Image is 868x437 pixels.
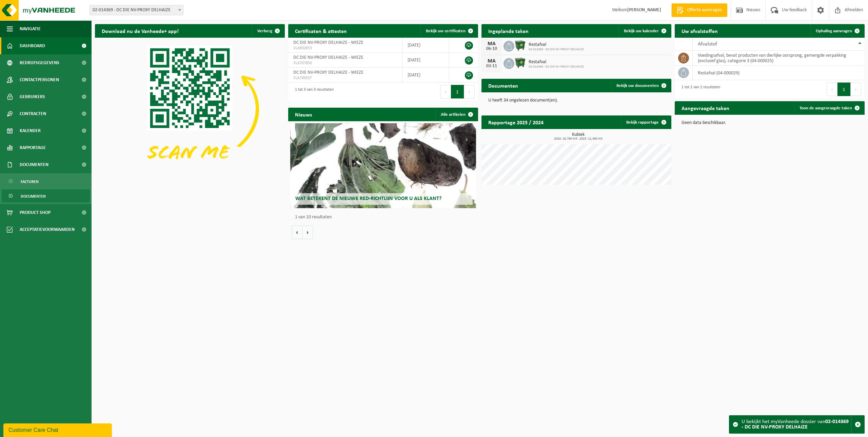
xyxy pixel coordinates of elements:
[20,105,46,122] span: Contracten
[810,24,864,38] a: Ophaling aanvragen
[435,108,477,121] a: Alle artikelen
[671,3,727,17] a: Offerte aanvragen
[485,58,498,64] div: MA
[402,53,449,68] td: [DATE]
[295,196,441,201] span: Wat betekent de nieuwe RED-richtlijn voor u als klant?
[794,101,864,115] a: Toon de aangevraagde taken
[20,122,41,139] span: Kalender
[20,156,48,173] span: Documenten
[611,79,671,92] a: Bekijk uw documenten
[529,59,584,65] span: Restafval
[20,20,41,37] span: Navigatie
[288,24,354,37] h2: Certificaten & attesten
[816,29,852,33] span: Ophaling aanvragen
[20,54,59,71] span: Bedrijfsgegevens
[827,83,837,96] button: Previous
[3,422,113,437] iframe: chat widget
[90,5,183,15] span: 02-014369 - DC DIE NV-PROXY DELHAIZE
[481,79,525,92] h2: Documenten
[20,221,75,238] span: Acceptatievoorwaarden
[293,45,397,51] span: VLA902853
[292,225,302,239] button: Vorige
[851,83,861,96] button: Next
[95,38,285,180] img: Download de VHEPlus App
[682,121,858,125] p: Geen data beschikbaar.
[2,175,90,188] a: Facturen
[742,416,851,433] div: U bekijkt het myVanheede dossier van
[485,64,498,69] div: 03-11
[481,115,550,129] h2: Rapportage 2025 / 2024
[420,24,477,38] a: Bekijk uw certificaten
[485,47,498,51] div: 06-10
[20,88,45,105] span: Gebruikers
[95,24,185,37] h2: Download nu de Vanheede+ app!
[485,137,671,141] span: 2024: 16,760 m3 - 2025: 12,360 m3
[618,24,671,38] a: Bekijk uw kalender
[742,419,849,430] strong: 02-014369 - DC DIE NV-PROXY DELHAIZE
[451,85,464,98] button: 1
[293,55,363,60] span: DC DIE NV-PROXY DELHAIZE - WIEZE
[290,123,476,208] a: Wat betekent de nieuwe RED-richtlijn voor u als klant?
[302,225,313,239] button: Volgende
[485,41,498,47] div: MA
[529,42,584,48] span: Restafval
[514,40,526,51] img: WB-1100-HPE-GN-01
[616,84,659,88] span: Bekijk uw documenten
[295,215,475,220] p: 1 van 10 resultaten
[624,29,659,33] span: Bekijk uw kalender
[481,24,535,37] h2: Ingeplande taken
[529,48,584,52] span: 02-014369 - DC DIE NV-PROXY DELHAIZE
[2,189,90,202] a: Documenten
[698,41,717,47] span: Afvalstof
[21,190,46,203] span: Documenten
[514,57,526,69] img: WB-1100-HPE-GN-01
[621,115,671,129] a: Bekijk rapportage
[485,132,671,141] h3: Kubiek
[90,5,183,15] span: 02-014369 - DC DIE NV-PROXY DELHAIZE
[402,38,449,53] td: [DATE]
[440,85,451,98] button: Previous
[529,65,584,69] span: 02-014369 - DC DIE NV-PROXY DELHAIZE
[693,51,865,66] td: voedingsafval, bevat producten van dierlijke oorsprong, gemengde verpakking (exclusief glas), cat...
[675,101,736,114] h2: Aangevraagde taken
[426,29,466,33] span: Bekijk uw certificaten
[20,204,51,221] span: Product Shop
[678,82,720,97] div: 1 tot 2 van 2 resultaten
[292,84,334,99] div: 1 tot 3 van 3 resultaten
[293,70,363,75] span: DC DIE NV-PROXY DELHAIZE - WIEZE
[402,68,449,83] td: [DATE]
[20,71,59,88] span: Contactpersonen
[837,83,851,96] button: 1
[252,24,284,38] button: Verberg
[293,40,363,45] span: DC DIE NV-PROXY DELHAIZE - WIEZE
[800,106,852,110] span: Toon de aangevraagde taken
[627,7,661,13] strong: [PERSON_NAME]
[20,37,45,54] span: Dashboard
[685,7,724,14] span: Offerte aanvragen
[257,29,272,33] span: Verberg
[293,75,397,81] span: VLA700537
[20,139,46,156] span: Rapportage
[293,60,397,66] span: VLA707856
[488,98,665,103] p: U heeft 34 ongelezen document(en).
[464,85,475,98] button: Next
[21,175,39,188] span: Facturen
[693,66,865,80] td: restafval (04-000029)
[288,108,319,121] h2: Nieuws
[675,24,725,37] h2: Uw afvalstoffen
